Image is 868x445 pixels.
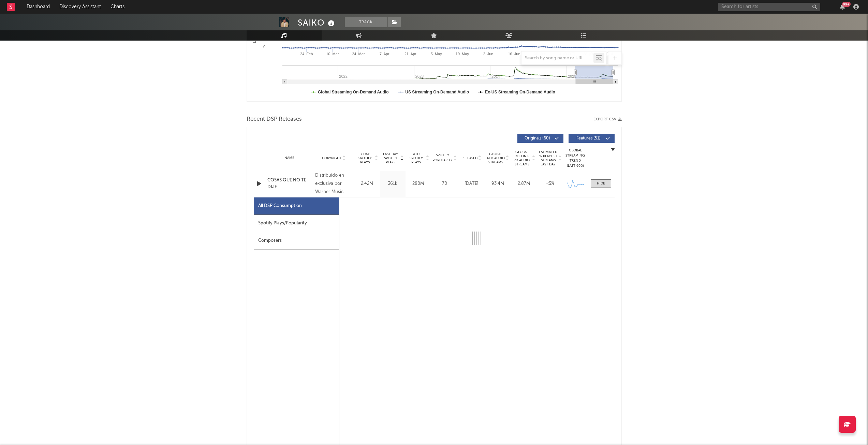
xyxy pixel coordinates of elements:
div: 78 [433,180,457,187]
div: 2.87M [513,180,535,187]
input: Search for artists [718,3,820,11]
div: 99 + [842,2,851,7]
text: US Streaming On-Demand Audio [405,90,469,94]
div: 2.42M [356,180,378,187]
div: 361k [382,180,404,187]
span: Recent DSP Releases [247,115,302,123]
div: All DSP Consumption [258,202,302,210]
span: Copyright [322,156,342,160]
span: Spotify Popularity [432,153,453,163]
a: COSAS QUE NO TE DIJE [267,177,312,190]
div: SAIKO [298,17,336,28]
div: Distribuido en exclusiva por Warner Music Spain S.L., © 2021 Saiko [315,172,352,196]
div: [DATE] [460,180,483,187]
input: Search by song name or URL [521,56,593,61]
span: Global Rolling 7D Audio Streams [513,150,531,166]
div: Global Streaming Trend (Last 60D) [565,148,586,168]
div: Composers [254,232,339,250]
div: 93.4M [486,180,509,187]
span: Last Day Spotify Plays [382,152,400,164]
button: Originals(60) [517,134,563,143]
span: Features ( 51 ) [573,136,604,140]
text: Ex-US Streaming On-Demand Audio [485,90,555,94]
span: Estimated % Playlist Streams Last Day [539,150,558,166]
span: ATD Spotify Plays [407,152,425,164]
button: Features(51) [569,134,615,143]
div: All DSP Consumption [254,197,339,215]
div: Spotify Plays/Popularity [254,215,339,232]
span: 7 Day Spotify Plays [356,152,374,164]
div: <5% [539,180,562,187]
span: Global ATD Audio Streams [486,152,505,164]
button: Export CSV [593,117,622,121]
div: 288M [407,180,429,187]
span: Released [461,156,477,160]
button: 99+ [840,4,845,10]
text: Global Streaming On-Demand Audio [318,90,389,94]
button: Track [345,17,387,27]
span: Originals ( 60 ) [522,136,553,140]
text: 0 [263,45,265,49]
div: Name [267,155,312,161]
